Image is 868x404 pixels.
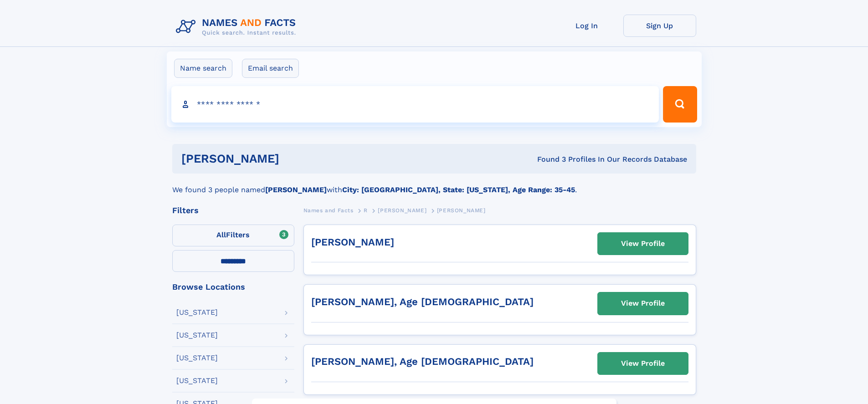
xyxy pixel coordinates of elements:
div: [US_STATE] [176,354,218,362]
div: We found 3 people named with . [172,174,696,195]
a: View Profile [598,233,688,255]
span: All [216,230,226,239]
span: [PERSON_NAME] [437,207,486,214]
div: [US_STATE] [176,377,218,384]
div: [US_STATE] [176,332,218,339]
label: Name search [174,59,232,78]
a: View Profile [598,353,688,374]
a: [PERSON_NAME] [378,205,426,216]
label: Filters [172,225,294,246]
a: Names and Facts [303,205,354,216]
a: [PERSON_NAME], Age [DEMOGRAPHIC_DATA] [311,356,534,367]
div: Found 3 Profiles In Our Records Database [408,154,687,164]
h1: [PERSON_NAME] [181,153,408,164]
a: View Profile [598,292,688,314]
input: search input [171,86,659,123]
button: Search Button [663,86,697,123]
b: [PERSON_NAME] [265,185,327,194]
div: View Profile [621,353,665,374]
div: [US_STATE] [176,309,218,316]
a: Sign Up [623,15,696,37]
b: City: [GEOGRAPHIC_DATA], State: [US_STATE], Age Range: 35-45 [342,185,575,194]
div: Browse Locations [172,283,294,291]
div: Filters [172,206,294,215]
span: R [364,207,368,214]
div: View Profile [621,233,665,254]
a: Log In [550,15,623,37]
a: R [364,205,368,216]
span: [PERSON_NAME] [378,207,426,214]
a: [PERSON_NAME], Age [DEMOGRAPHIC_DATA] [311,296,534,307]
div: View Profile [621,293,665,314]
a: [PERSON_NAME] [311,236,394,248]
label: Email search [242,59,299,78]
img: Logo Names and Facts [172,15,303,39]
